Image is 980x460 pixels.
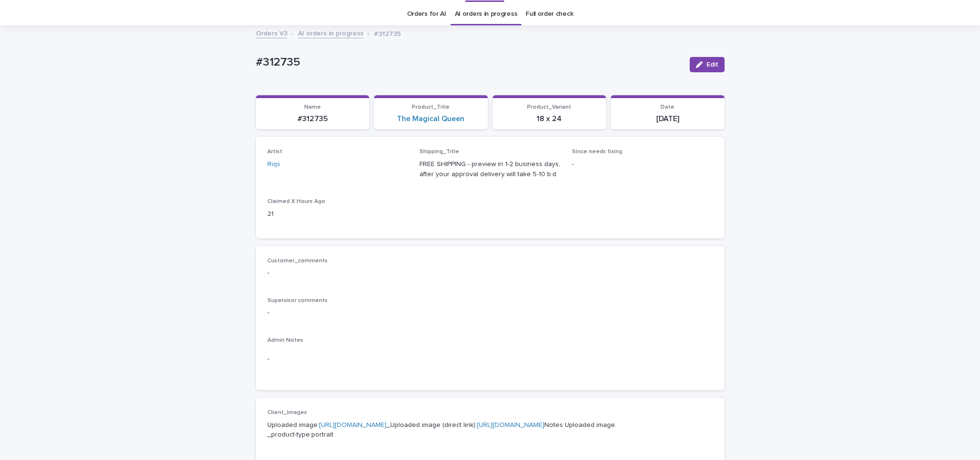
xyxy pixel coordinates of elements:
span: Client_Images [267,410,307,415]
span: Shipping_Title [419,149,459,155]
p: FREE SHIPPING - preview in 1-2 business days, after your approval delivery will take 5-10 b.d. [419,159,561,180]
p: [DATE] [617,114,719,123]
p: 18 x 24 [498,114,601,123]
span: Claimed X Hours Ago [267,199,325,204]
span: Customer_comments [267,258,328,264]
a: Orders V3 [256,27,287,38]
p: 21 [267,209,408,219]
a: Full order check [526,3,573,25]
span: Supervisor comments [267,298,328,303]
a: [URL][DOMAIN_NAME] [319,422,386,428]
p: #312735 [262,114,364,123]
a: The Magical Queen [397,114,464,123]
span: Name [304,104,321,110]
p: - [267,354,713,364]
span: Product_Variant [527,104,571,110]
a: Riqs [267,159,280,169]
span: Product_Title [412,104,450,110]
a: [URL][DOMAIN_NAME] [477,422,544,428]
a: AI orders in progress [298,27,363,38]
p: - [572,159,713,169]
span: Date [661,104,674,110]
a: AI orders in progress [455,3,518,25]
p: #312735 [374,28,401,38]
span: Since needs fixing [572,149,622,155]
p: Uploaded image: _Uploaded image (direct link): Notes Uploaded image: _product-type:portrait [267,420,713,440]
span: Admin Notes [267,337,303,343]
a: Orders for AI [407,3,446,25]
p: #312735 [256,56,682,69]
p: - [267,308,713,318]
span: Artist [267,149,282,155]
span: Edit [706,61,718,68]
button: Edit [690,57,725,72]
p: - [267,268,713,278]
